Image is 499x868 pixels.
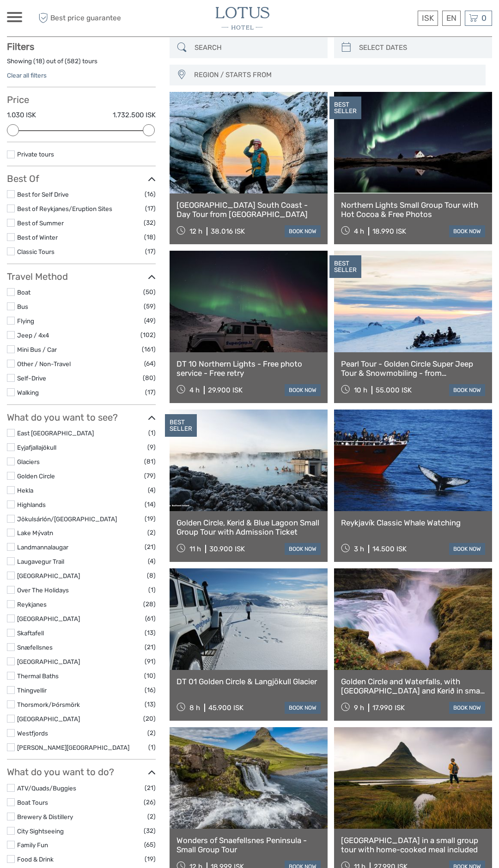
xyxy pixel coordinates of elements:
[17,458,40,465] a: Glaciers
[148,742,156,753] span: (1)
[17,317,34,325] a: Flying
[145,627,156,638] span: (13)
[189,386,200,394] span: 4 h
[285,225,321,237] a: book now
[372,227,406,235] div: 18.990 ISK
[7,72,47,79] a: Clear all filters
[67,57,79,66] label: 582
[7,271,156,282] h3: Travel Method
[176,518,321,537] a: Golden Circle, Kerid & Blue Lagoon Small Group Tour with Admission Ticket
[7,173,156,184] h3: Best Of
[144,315,156,326] span: (49)
[17,615,80,622] a: [GEOGRAPHIC_DATA]
[17,827,64,835] a: City Sightseeing
[191,40,323,56] input: SEARCH
[372,704,405,712] div: 17.990 ISK
[17,572,80,579] a: [GEOGRAPHIC_DATA]
[176,200,321,219] a: [GEOGRAPHIC_DATA] South Coast - Day Tour from [GEOGRAPHIC_DATA]
[209,545,245,553] div: 30.900 ISK
[17,687,47,694] a: Thingvellir
[147,728,156,738] span: (2)
[145,499,156,510] span: (14)
[143,713,156,724] span: (20)
[216,7,269,30] img: 3065-b7107863-13b3-4aeb-8608-4df0d373a5c0_logo_small.jpg
[165,414,197,437] div: BEST SELLER
[341,518,485,527] a: Reykjavík Classic Whale Watching
[142,344,156,355] span: (161)
[7,110,36,120] label: 1.030 ISK
[148,556,156,567] span: (4)
[140,330,156,340] span: (102)
[143,599,156,609] span: (28)
[376,386,412,394] div: 55.000 ISK
[143,373,156,383] span: (80)
[190,67,481,83] button: REGION / STARTS FROM
[355,40,487,56] input: SELECT DATES
[145,513,156,524] span: (19)
[145,656,156,667] span: (91)
[449,384,485,396] a: book now
[17,444,56,451] a: Eyjafjallajökull
[449,225,485,237] a: book now
[147,811,156,822] span: (2)
[17,558,64,565] a: Laugavegur Trail
[144,670,156,681] span: (10)
[17,289,30,296] a: Boat
[144,456,156,467] span: (81)
[17,151,54,158] a: Private tours
[17,841,48,849] a: Family Fun
[341,677,485,696] a: Golden Circle and Waterfalls, with [GEOGRAPHIC_DATA] and Kerið in small group
[17,715,80,723] a: [GEOGRAPHIC_DATA]
[7,94,156,105] h3: Price
[329,255,361,278] div: BEST SELLER
[144,826,156,836] span: (32)
[144,470,156,481] span: (79)
[341,836,485,855] a: [GEOGRAPHIC_DATA] in a small group tour with home-cooked meal included
[17,729,48,737] a: Westfjords
[147,527,156,538] span: (2)
[148,485,156,495] span: (4)
[144,232,156,242] span: (18)
[144,358,156,369] span: (64)
[354,386,367,394] span: 10 h
[17,191,69,198] a: Best for Self Drive
[189,704,200,712] span: 8 h
[285,702,321,714] a: book now
[17,219,64,227] a: Best of Summer
[480,13,488,23] span: 0
[17,856,54,863] a: Food & Drink
[208,386,243,394] div: 29.900 ISK
[17,360,71,368] a: Other / Non-Travel
[17,629,44,637] a: Skaftafell
[17,346,57,353] a: Mini Bus / Car
[145,387,156,398] span: (17)
[354,545,364,553] span: 3 h
[36,57,43,66] label: 18
[341,359,485,378] a: Pearl Tour - Golden Circle Super Jeep Tour & Snowmobiling - from [GEOGRAPHIC_DATA]
[145,854,156,864] span: (19)
[285,384,321,396] a: book now
[17,389,39,396] a: Walking
[145,685,156,695] span: (16)
[148,428,156,438] span: (1)
[354,227,364,235] span: 4 h
[145,189,156,199] span: (16)
[7,41,34,52] strong: Filters
[285,543,321,555] a: book now
[17,234,58,241] a: Best of Winter
[17,701,80,708] a: Thorsmork/Þórsmörk
[17,205,112,212] a: Best of Reykjanes/Eruption Sites
[17,332,49,339] a: Jeep / 4x4
[442,11,461,26] div: EN
[145,203,156,214] span: (17)
[17,658,80,665] a: [GEOGRAPHIC_DATA]
[422,13,434,23] span: ISK
[372,545,407,553] div: 14.500 ISK
[7,412,156,423] h3: What do you want to see?
[449,543,485,555] a: book now
[17,813,73,820] a: Brewery & Distillery
[145,642,156,652] span: (21)
[147,570,156,581] span: (8)
[113,110,156,120] label: 1.732.500 ISK
[17,501,46,508] a: Highlands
